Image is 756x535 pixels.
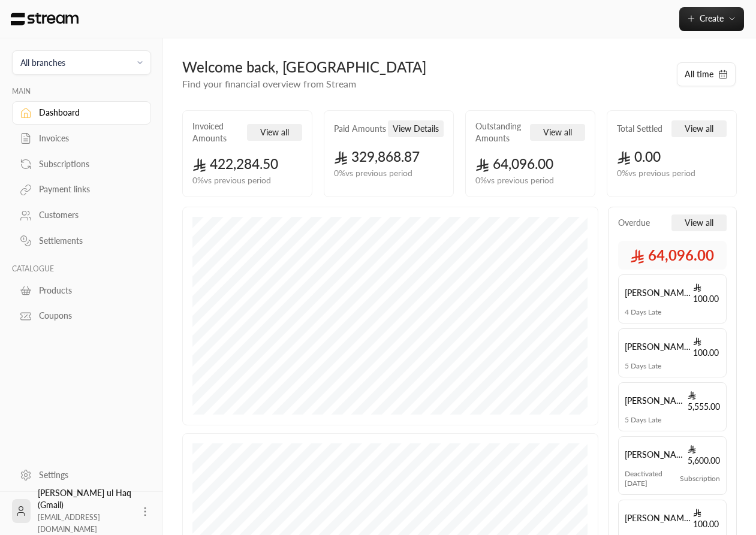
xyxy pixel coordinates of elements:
button: Create [679,7,744,31]
span: 100.00 [693,281,720,305]
button: All time [677,62,736,86]
span: Deactivated [DATE] [625,469,680,488]
span: Find your financial overview from Stream [182,78,356,89]
span: 5 Days Late [625,361,661,371]
span: 0 % vs previous period [334,167,412,180]
span: 64,096.00 [475,156,553,172]
h2: Invoiced Amounts [192,120,247,144]
span: [PERSON_NAME] ul Haq [625,449,688,461]
div: [PERSON_NAME] ul Haq (Gmail) [38,487,132,535]
span: 329,868.87 [334,149,420,165]
button: View Details [388,120,444,137]
a: Dashboard [12,101,151,125]
span: 4 Days Late [625,307,661,317]
span: Overdue [618,217,650,229]
button: View all [671,214,727,231]
div: Invoices [39,132,136,144]
span: Subscription [680,474,720,483]
a: [PERSON_NAME] ul Haq 5,600.00Deactivated [DATE]Subscription [618,436,727,495]
div: Dashboard [39,107,136,119]
span: [PERSON_NAME] ul Haq [625,395,688,407]
div: Payment links [39,183,136,195]
span: 100.00 [693,506,720,530]
h2: Paid Amounts [334,123,386,135]
span: [EMAIL_ADDRESS][DOMAIN_NAME] [38,513,100,534]
div: All branches [20,56,65,69]
span: [PERSON_NAME] ul Haq [625,512,693,524]
div: Subscriptions [39,158,136,170]
span: 0 % vs previous period [475,174,554,187]
span: 422,284.50 [192,156,278,172]
a: Settlements [12,229,151,253]
a: [PERSON_NAME] ul Haq 100.004 Days Late [618,274,727,324]
span: 100.00 [693,335,720,359]
img: Logo [10,13,80,26]
a: Coupons [12,304,151,328]
button: All branches [12,50,151,75]
span: Create [700,13,724,23]
p: CATALOGUE [12,264,151,274]
a: Invoices [12,127,151,150]
div: Coupons [39,310,136,322]
span: [PERSON_NAME] ul Haq [625,341,693,353]
h2: Total Settled [617,123,662,135]
div: Customers [39,209,136,221]
a: Subscriptions [12,152,151,176]
span: 5,600.00 [688,443,720,467]
a: [PERSON_NAME] ul Haq 5,555.005 Days Late [618,382,727,431]
h2: Outstanding Amounts [475,120,530,144]
span: 5 Days Late [625,415,661,425]
div: Settlements [39,235,136,247]
button: View all [247,124,302,141]
span: 0.00 [617,149,661,165]
a: Settings [12,463,151,486]
div: Settings [39,469,136,481]
a: [PERSON_NAME] ul Haq 100.005 Days Late [618,328,727,377]
span: 5,555.00 [688,389,720,413]
a: Payment links [12,178,151,201]
button: View all [671,120,727,137]
span: 0 % vs previous period [192,174,271,187]
span: 0 % vs previous period [617,167,695,180]
span: 64,096.00 [630,246,714,265]
div: Welcome back, [GEOGRAPHIC_DATA] [182,58,664,77]
button: View all [530,124,585,141]
p: MAIN [12,87,151,96]
a: Customers [12,204,151,227]
div: Products [39,285,136,297]
a: Products [12,279,151,302]
span: [PERSON_NAME] ul Haq [625,287,693,299]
